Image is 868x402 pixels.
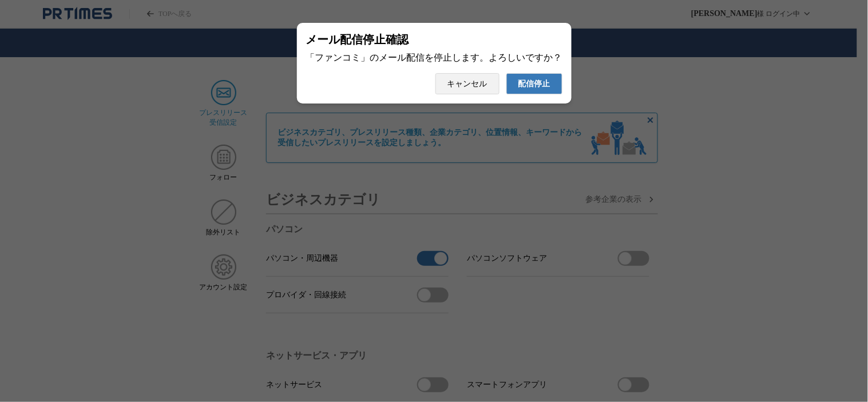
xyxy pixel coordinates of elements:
[306,52,562,64] div: 「ファンコミ」のメール配信を停止します。よろしいですか？
[435,73,500,94] button: キャンセル
[506,73,562,94] button: 配信停止
[447,79,487,89] span: キャンセル
[306,32,409,47] span: メール配信停止確認
[518,79,550,89] span: 配信停止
